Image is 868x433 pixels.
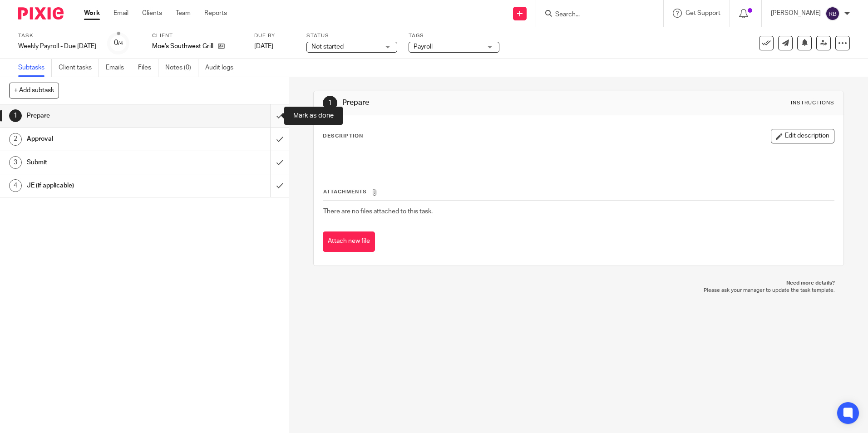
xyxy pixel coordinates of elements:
[323,133,363,140] p: Description
[176,9,191,18] a: Team
[254,32,295,39] label: Due by
[142,9,162,18] a: Clients
[9,109,22,122] div: 1
[27,156,183,169] h1: Submit
[414,44,433,50] span: Payroll
[9,156,22,169] div: 3
[27,109,183,123] h1: Prepare
[9,179,22,192] div: 4
[9,83,59,98] button: + Add subtask
[106,59,131,77] a: Emails
[409,32,499,39] label: Tags
[254,43,273,49] span: [DATE]
[18,32,96,39] label: Task
[825,6,840,21] img: svg%3E
[18,7,64,20] img: Pixie
[27,132,183,146] h1: Approval
[59,59,99,77] a: Client tasks
[118,41,123,46] small: /4
[9,133,22,146] div: 2
[771,9,821,18] p: [PERSON_NAME]
[342,98,598,108] h1: Prepare
[152,42,213,51] p: Moe's Southwest Grill
[152,32,243,39] label: Client
[18,42,96,51] div: Weekly Payroll - Due [DATE]
[113,9,128,18] a: Email
[204,9,227,18] a: Reports
[84,9,100,18] a: Work
[138,59,158,77] a: Files
[323,208,433,215] span: There are no files attached to this task.
[322,280,834,287] p: Need more details?
[323,189,367,194] span: Attachments
[554,11,636,19] input: Search
[791,99,834,107] div: Instructions
[27,179,183,192] h1: JE (if applicable)
[165,59,198,77] a: Notes (0)
[686,10,720,16] span: Get Support
[323,231,375,252] button: Attach new file
[323,96,337,110] div: 1
[18,42,96,51] div: Weekly Payroll - Due Wednesday
[114,38,123,48] div: 0
[771,129,834,143] button: Edit description
[306,32,397,39] label: Status
[322,287,834,294] p: Please ask your manager to update the task template.
[205,59,240,77] a: Audit logs
[311,44,344,50] span: Not started
[18,59,52,77] a: Subtasks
